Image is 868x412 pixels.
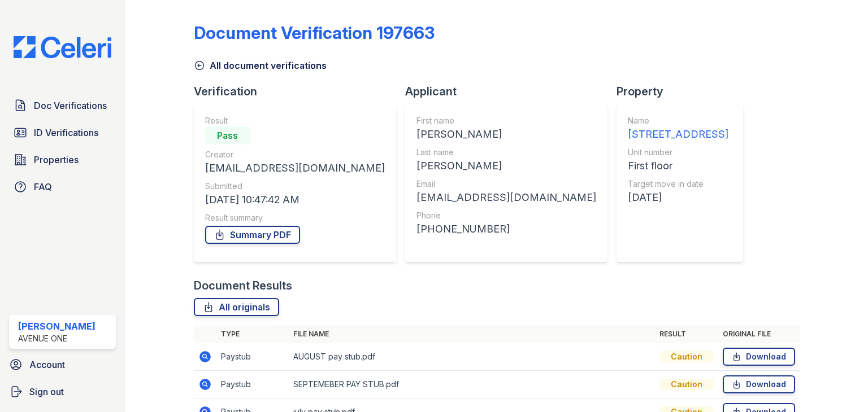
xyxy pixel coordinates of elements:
a: Properties [9,148,116,171]
a: Download [723,375,795,393]
div: Caution [659,351,714,362]
th: Type [216,325,289,343]
div: Email [416,178,596,190]
div: [PERSON_NAME] [416,158,596,174]
span: Sign out [29,385,64,398]
div: Unit number [628,147,728,158]
div: Caution [659,379,714,390]
div: [PERSON_NAME] [416,126,596,142]
div: Property [617,84,752,99]
div: Applicant [405,84,617,99]
a: Name [STREET_ADDRESS] [628,115,728,142]
a: All document verifications [194,59,327,72]
div: Verification [194,84,405,99]
div: First name [416,115,596,126]
div: Submitted [205,181,385,192]
div: Last name [416,147,596,158]
td: SEPTEMEBER PAY STUB.pdf [289,371,655,398]
div: Creator [205,149,385,160]
div: Result [205,115,385,126]
div: Pass [205,126,250,144]
th: Result [655,325,718,343]
div: Target move in date [628,178,728,190]
img: CE_Logo_Blue-a8612792a0a2168367f1c8372b55b34899dd931a85d93a1a3d3e32e68fde9ad4.png [5,36,120,58]
a: ID Verifications [9,121,116,144]
div: Name [628,115,728,126]
span: Doc Verifications [34,99,107,112]
th: File name [289,325,655,343]
div: [PERSON_NAME] [18,319,96,333]
td: Paystub [216,343,289,371]
div: [PHONE_NUMBER] [416,221,596,237]
a: Sign out [5,380,120,403]
span: Account [29,358,65,371]
a: Summary PDF [205,226,300,244]
a: All originals [194,298,279,316]
td: Paystub [216,371,289,398]
div: Document Verification 197663 [194,23,435,43]
div: Result summary [205,212,385,223]
span: ID Verifications [34,126,98,139]
a: Download [723,348,795,366]
span: Properties [34,153,79,166]
a: Doc Verifications [9,94,116,117]
div: Avenue One [18,333,96,344]
div: Phone [416,210,596,221]
div: First floor [628,158,728,174]
div: [DATE] 10:47:42 AM [205,192,385,208]
div: [EMAIL_ADDRESS][DOMAIN_NAME] [205,160,385,176]
a: FAQ [9,176,116,198]
div: [EMAIL_ADDRESS][DOMAIN_NAME] [416,190,596,205]
a: Account [5,353,120,376]
td: AUGUST pay stub.pdf [289,343,655,371]
span: FAQ [34,180,52,194]
div: [DATE] [628,190,728,205]
div: [STREET_ADDRESS] [628,126,728,142]
div: Document Results [194,278,292,293]
th: Original file [718,325,800,343]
